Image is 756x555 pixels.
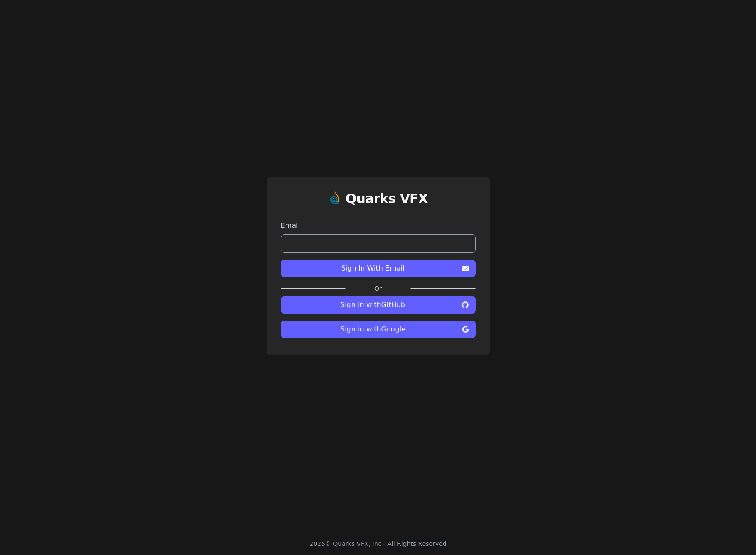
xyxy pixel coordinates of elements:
span: Sign In With Email [288,263,458,274]
label: Or [346,284,410,293]
h1: Quarks VFX [346,191,428,207]
button: Sign in withGoogle [281,321,476,338]
a: Quarks VFX [346,191,428,214]
button: Sign in withGitHub [281,296,476,314]
span: Sign in with GitHub [288,300,458,310]
div: 2025 © Quarks VFX, Inc - All Rights Reserved [309,539,447,548]
span: Sign in with Google [288,324,459,334]
button: Sign In With Email [281,260,476,277]
label: Email [281,221,476,231]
